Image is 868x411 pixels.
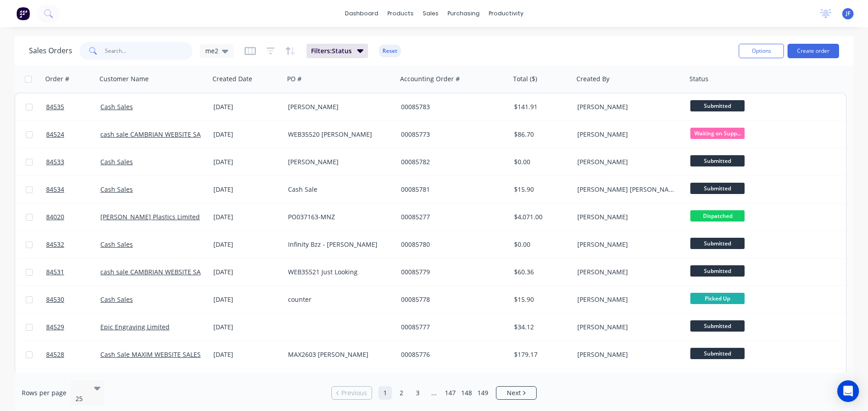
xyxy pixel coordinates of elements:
a: Jump forward [427,386,441,400]
div: [PERSON_NAME] [288,102,388,111]
div: PO037163-MNZ [288,212,388,222]
div: 00085781 [401,185,501,194]
div: purchasing [443,7,484,20]
div: Accounting Order # [400,74,460,83]
a: Cash Sales [100,240,133,249]
div: [PERSON_NAME] [577,102,678,111]
div: Customer Name [99,74,149,83]
div: 00085277 [401,212,501,222]
span: Filters: Status [311,46,352,55]
a: dashboard [340,7,383,20]
span: Previous [341,388,367,397]
div: Created Date [212,74,252,83]
span: Dispatched [690,210,745,222]
span: 84020 [46,212,64,222]
div: 00085777 [401,323,501,332]
span: Submitted [690,238,745,249]
a: 84529 [46,314,100,341]
a: cash sale CAMBRIAN WEBSITE SALES [100,130,211,139]
div: Order # [45,74,69,83]
span: 84533 [46,157,64,166]
div: Status [689,74,708,83]
div: $4,071.00 [514,212,567,222]
a: 84533 [46,148,100,175]
a: Cash Sales [100,157,133,166]
button: Options [739,44,784,58]
div: [DATE] [213,185,281,194]
span: Submitted [690,155,745,166]
a: 84527 [46,369,100,396]
div: MAX2603 [PERSON_NAME] [288,350,388,359]
div: WEB35521 Just Looking [288,268,388,277]
a: 84528 [46,341,100,368]
div: 00085782 [401,157,501,166]
ul: Pagination [328,386,540,400]
a: 84020 [46,203,100,231]
div: [PERSON_NAME] [577,350,678,359]
span: 84529 [46,323,64,332]
span: 84535 [46,102,64,111]
span: 84534 [46,185,64,194]
a: 84535 [46,93,100,120]
div: 00085778 [401,295,501,304]
a: Page 147 [443,386,457,400]
a: Epic Engraving Limited [100,323,170,331]
span: 84531 [46,268,64,277]
a: Page 148 [460,386,473,400]
div: [DATE] [213,240,281,249]
div: [DATE] [213,102,281,111]
span: 84524 [46,130,64,139]
span: Next [507,388,521,397]
div: counter [288,295,388,304]
div: [PERSON_NAME] [PERSON_NAME] [577,185,678,194]
div: $15.90 [514,295,567,304]
div: [PERSON_NAME] [577,157,678,166]
a: Page 149 [476,386,490,400]
div: [PERSON_NAME] [577,268,678,277]
a: 84524 [46,121,100,148]
div: [PERSON_NAME] [577,212,678,222]
div: 00085779 [401,268,501,277]
div: products [383,7,418,20]
div: Created By [576,74,609,83]
a: Page 3 [411,386,425,400]
div: [PERSON_NAME] [577,240,678,249]
span: Submitted [690,265,745,277]
div: [DATE] [213,323,281,332]
h1: Sales Orders [29,46,72,55]
div: [DATE] [213,212,281,222]
a: Page 2 [395,386,408,400]
div: WEB35520 [PERSON_NAME] [288,130,388,139]
img: Factory [16,7,30,20]
div: $0.00 [514,157,567,166]
span: Waiting on Supp... [690,128,745,139]
span: Rows per page [22,388,66,397]
a: Cash Sales [100,185,133,194]
span: 84528 [46,350,64,359]
a: Page 1 is your current page [378,386,392,400]
a: [PERSON_NAME] Plastics Limited [100,212,200,221]
div: PO # [287,74,302,83]
button: Create order [788,44,839,58]
div: Cash Sale [288,185,388,194]
div: [PERSON_NAME] [577,323,678,332]
div: 00085780 [401,240,501,249]
div: Open Intercom Messenger [837,380,859,402]
div: [PERSON_NAME] [577,295,678,304]
button: Reset [379,45,401,57]
a: 84534 [46,176,100,203]
a: cash sale CAMBRIAN WEBSITE SALES [100,268,211,276]
div: sales [418,7,443,20]
a: Next page [496,388,536,397]
div: Total ($) [513,74,537,83]
input: Search... [105,42,193,60]
div: [PERSON_NAME] [577,130,678,139]
span: Submitted [690,100,745,111]
div: $179.17 [514,350,567,359]
div: $86.70 [514,130,567,139]
span: 84532 [46,240,64,249]
span: JF [846,9,850,18]
div: $15.90 [514,185,567,194]
div: $60.36 [514,268,567,277]
a: Previous page [332,388,372,397]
